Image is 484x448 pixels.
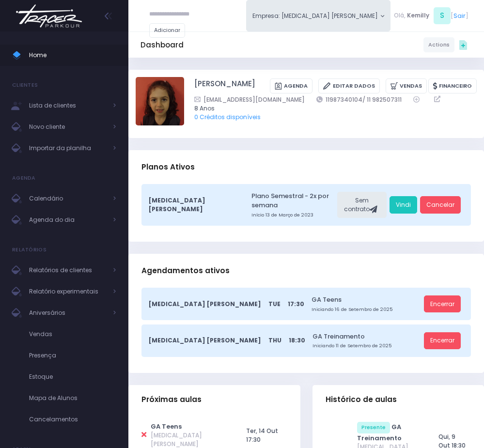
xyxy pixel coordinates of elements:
[288,300,304,309] span: 17:30
[316,95,402,104] a: 11987340104/ 11 982507311
[29,264,107,277] span: Relatórios de clientes
[434,7,451,24] span: S
[29,142,107,154] span: Importar da planilha
[194,113,261,121] a: 0 Créditos disponíveis
[318,78,379,93] a: Editar Dados
[289,336,305,345] span: 18:30
[29,392,116,404] span: Mapa de Alunos
[386,78,427,93] a: Vendas
[251,191,334,210] a: Plano Semestral - 2x por semana
[337,192,387,218] div: Sem contrato
[194,95,305,104] a: [EMAIL_ADDRESS][DOMAIN_NAME]
[407,11,429,20] span: Kemilly
[194,78,255,93] a: [PERSON_NAME]
[251,212,334,218] small: Início 13 de Março de 2023
[29,99,107,112] span: Lista de clientes
[149,23,185,38] a: Adicionar
[357,422,390,433] span: Presente
[12,169,36,188] h4: Agenda
[29,371,116,383] span: Estoque
[136,77,184,125] img: Franca Warnier
[29,214,107,226] span: Agenda do dia
[141,41,184,49] h5: Dashboard
[394,11,406,20] span: Olá,
[326,395,397,404] span: Histórico de aulas
[141,257,230,285] h3: Agendamentos ativos
[424,295,461,313] a: Encerrar
[390,196,417,214] a: Vindi
[424,332,461,350] a: Encerrar
[312,295,421,304] a: GA Teens
[268,336,281,345] span: Thu
[141,395,202,404] span: Próximas aulas
[423,37,454,52] a: Actions
[428,78,477,93] a: Financeiro
[29,285,107,298] span: Relatório experimentais
[312,306,421,313] small: Iniciando 16 de Setembro de 2025
[453,11,466,20] a: Sair
[29,349,116,362] span: Presença
[270,78,312,93] a: Agenda
[194,104,465,113] span: 8 Anos
[149,300,261,309] span: [MEDICAL_DATA] [PERSON_NAME]
[246,427,278,444] span: Ter, 14 Out 17:30
[29,328,116,340] span: Vendas
[149,196,237,214] span: [MEDICAL_DATA] [PERSON_NAME]
[29,49,116,62] span: Home
[29,121,107,133] span: Novo cliente
[312,342,421,349] small: Iniciando 11 de Setembro de 2025
[29,192,107,205] span: Calendário
[149,336,261,345] span: [MEDICAL_DATA] [PERSON_NAME]
[151,422,182,431] a: GA Teens
[420,196,461,214] a: Cancelar
[29,307,107,319] span: Aniversários
[268,300,281,309] span: Tue
[390,6,472,26] div: [ ]
[29,413,116,426] span: Cancelamentos
[12,240,47,260] h4: Relatórios
[12,76,38,95] h4: Clientes
[141,153,195,181] h3: Planos Ativos
[312,332,421,341] a: GA Treinamento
